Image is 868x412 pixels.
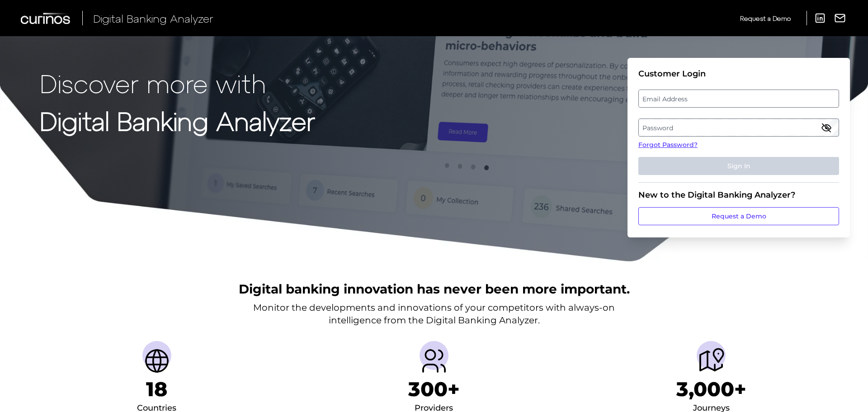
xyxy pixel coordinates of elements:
img: Curinos [21,13,71,24]
button: Sign In [638,157,839,175]
h2: Digital banking innovation has never been more important. [239,280,630,298]
p: Monitor the developments and innovations of your competitors with always-on intelligence from the... [253,301,615,327]
label: Email Address [639,90,838,107]
img: Countries [142,346,171,375]
label: Password [639,119,838,136]
img: Journeys [697,346,726,375]
span: Digital Banking Analyzer [93,12,213,25]
a: Request a Demo [638,207,839,225]
h1: 18 [146,377,167,401]
h1: 300+ [408,377,460,401]
span: Request a Demo [740,14,791,22]
div: Customer Login [638,69,839,79]
a: Request a Demo [740,11,791,26]
div: New to the Digital Banking Analyzer? [638,190,839,200]
a: Forgot Password? [638,140,839,150]
strong: Digital Banking Analyzer [40,105,315,136]
img: Providers [420,346,448,375]
h1: 3,000+ [676,377,746,401]
p: Discover more with [40,69,315,97]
